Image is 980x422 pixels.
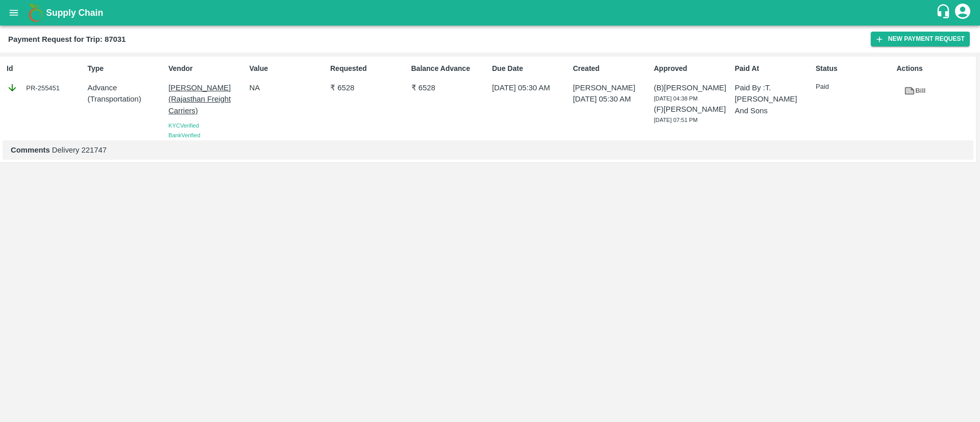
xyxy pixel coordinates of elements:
span: KYC Verified [168,122,199,129]
p: Due Date [492,63,569,74]
p: Delivery 221747 [11,144,965,156]
div: account of current user [953,2,972,23]
p: ( Transportation ) [88,93,164,105]
a: Bill [897,82,933,100]
a: Supply Chain [46,6,936,20]
p: [PERSON_NAME] (Rajasthan Freight Carriers) [168,82,245,116]
p: ₹ 6528 [330,82,407,93]
span: [DATE] 07:51 PM [654,117,698,123]
p: (B) [PERSON_NAME] [654,82,730,93]
p: [DATE] 05:30 AM [573,93,650,105]
p: NA [250,82,326,93]
p: [DATE] 05:30 AM [492,82,569,93]
p: Paid At [735,63,812,74]
p: Created [573,63,650,74]
span: [DATE] 04:38 PM [654,95,698,102]
b: Payment Request for Trip: 87031 [8,35,126,43]
p: Balance Advance [411,63,488,74]
p: Requested [330,63,407,74]
div: customer-support [936,4,953,22]
p: [PERSON_NAME] [573,82,650,93]
button: open drawer [2,1,26,24]
span: Bank Verified [168,132,200,138]
p: Type [88,63,164,74]
p: Id [7,63,83,74]
p: Approved [654,63,730,74]
div: PR-255451 [7,82,83,93]
p: Paid [816,82,892,92]
p: (F) [PERSON_NAME] [654,104,730,115]
b: Comments [11,146,50,154]
p: Value [250,63,326,74]
p: Advance [88,82,164,93]
p: Vendor [168,63,245,74]
button: New Payment Request [871,32,970,46]
b: Supply Chain [46,8,103,18]
p: Status [816,63,892,74]
p: Actions [897,63,973,74]
img: logo [26,3,46,23]
p: Paid By : T.[PERSON_NAME] And Sons [735,82,812,116]
p: ₹ 6528 [411,82,488,93]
